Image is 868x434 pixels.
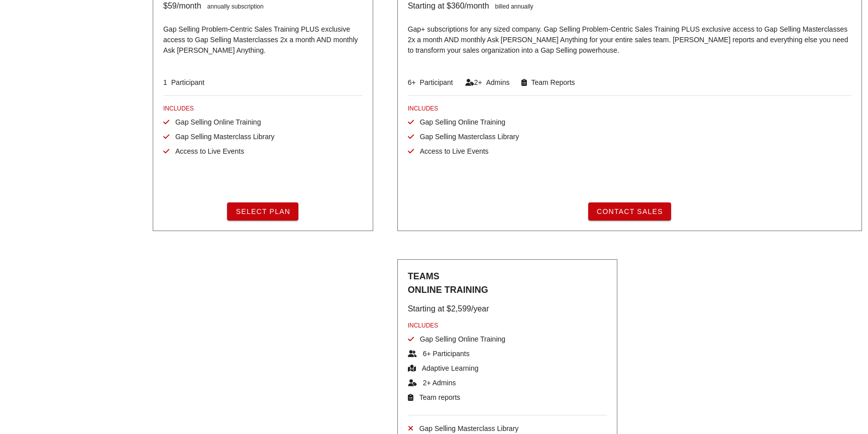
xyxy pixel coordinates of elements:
span: 2+ [474,78,482,86]
span: 6+ [408,78,416,86]
span: Team Reports [527,78,575,86]
span: Access to Live Events [169,147,244,155]
button: Contact Sales [588,202,671,221]
div: INCLUDES [408,104,851,113]
span: Team reports [413,393,461,401]
span: Contact Sales [596,207,663,215]
span: Participant [416,78,453,86]
span: Gap Selling Masterclass Library [169,133,275,141]
span: 6+ Participants [417,350,470,358]
span: Gap Selling Masterclass Library [413,424,519,432]
span: Access to Live Events [414,147,489,155]
span: Gap Selling Online Training [169,118,261,126]
span: 1 [163,78,167,86]
span: Select Plan [235,207,290,215]
span: Participant [167,78,204,86]
span: 2+ Admins [417,379,456,387]
div: Teams [408,270,607,297]
span: Gap Selling Masterclass Library [414,133,519,141]
p: Gap+ subscriptions for any sized company. Gap Selling Problem-Centric Sales Training PLUS exclusi... [408,18,851,63]
span: Admins [482,78,510,86]
div: /year [471,303,489,315]
button: Select Plan [227,202,298,221]
div: Starting at $2,599 [408,303,471,315]
div: INCLUDES [163,104,363,113]
span: Adaptive Learning [416,364,479,372]
span: Gap Selling Online Training [414,118,505,126]
div: INCLUDES [408,321,607,330]
div: ONLINE TRAINING [408,283,607,297]
p: Gap Selling Problem-Centric Sales Training PLUS exclusive access to Gap Selling Masterclasses 2x ... [163,18,363,63]
span: Gap Selling Online Training [414,335,505,343]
